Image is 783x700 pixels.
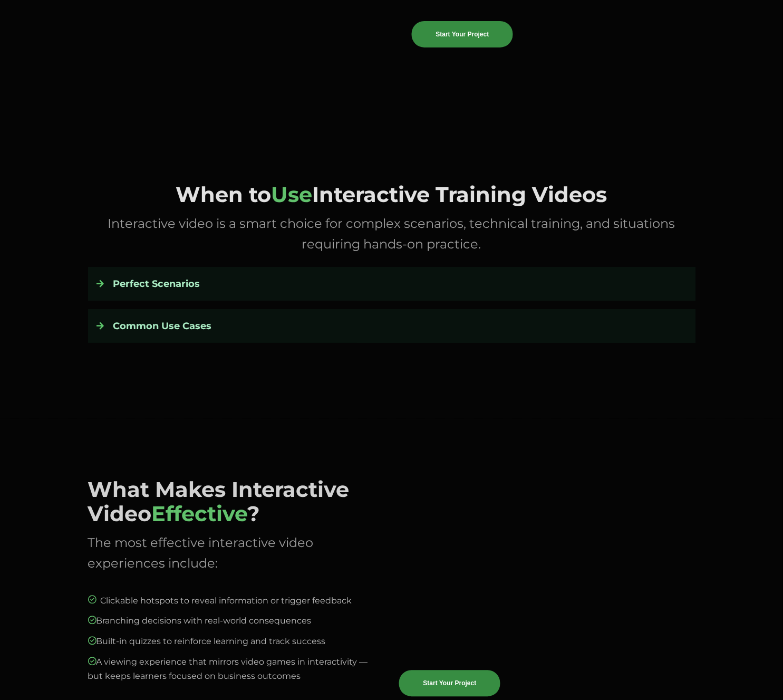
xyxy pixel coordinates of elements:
span: Start Your Project [436,31,489,38]
a: Start Your Project [399,670,500,697]
span: What Makes Interactive Video ? [88,477,350,527]
span: When to Interactive Training Videos [176,181,607,207]
span: Effective [152,501,248,527]
span: Interactive video is a smart choice for complex scenarios, technical training, and situations req... [108,216,675,252]
span: Use [271,181,312,207]
h4: Common Use Cases [96,318,687,334]
span: A viewing experience that mirrors video games in interactivity — but keeps learners focused on bu... [88,657,368,682]
iframe: William & Lauren [399,484,694,650]
span: The most effective interactive video experiences include: [88,535,314,571]
span: Start Your Project [423,680,477,687]
span: Branching decisions with real-world consequences [88,616,312,626]
span: Clickable hotspots to reveal information or trigger feedback [101,596,352,606]
h4: Perfect Scenarios [96,275,687,292]
a: Start Your Project [412,21,513,47]
span: Built-in quizzes to reinforce learning and track success [88,637,326,647]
